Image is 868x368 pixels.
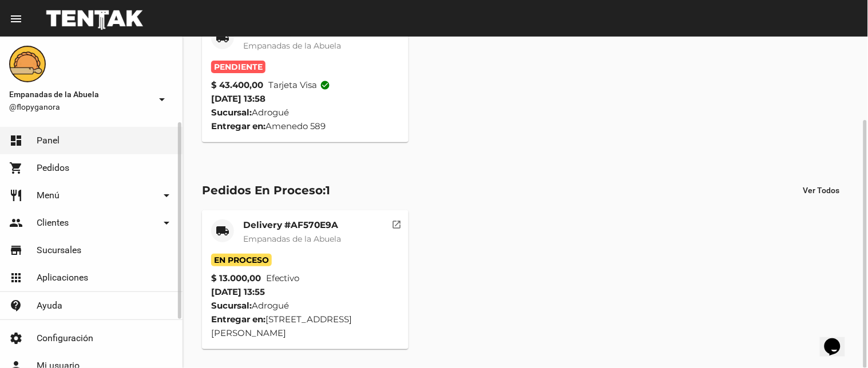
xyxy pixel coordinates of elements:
mat-icon: open_in_new [392,218,402,228]
strong: Sucursal: [211,107,252,118]
mat-icon: local_shipping [216,224,229,238]
span: Configuración [37,333,93,344]
strong: $ 43.400,00 [211,78,263,92]
span: Pendiente [211,61,265,73]
mat-card-title: Delivery #AF570E9A [243,219,341,231]
span: 1 [326,183,330,197]
img: f0136945-ed32-4f7c-91e3-a375bc4bb2c5.png [9,46,46,82]
mat-icon: local_shipping [216,31,229,45]
strong: Sucursal: [211,300,252,311]
strong: $ 13.000,00 [211,271,261,285]
span: Menú [37,190,60,201]
mat-icon: contact_support [9,299,23,313]
div: Amenedo 589 [211,119,399,133]
div: Adrogué [211,106,399,119]
span: Efectivo [266,271,300,285]
span: Ayuda [37,300,62,311]
button: Ver Todos [794,180,849,201]
span: Clientes [37,217,69,229]
span: Empanadas de la Abuela [243,234,341,244]
mat-icon: menu [9,12,23,26]
span: Panel [37,135,60,146]
span: Tarjeta visa [268,78,331,92]
mat-icon: arrow_drop_down [160,216,173,230]
mat-icon: shopping_cart [9,161,23,175]
mat-icon: dashboard [9,134,23,147]
mat-icon: apps [9,271,23,285]
span: [DATE] 13:58 [211,93,265,104]
mat-icon: settings [9,331,23,345]
div: Adrogué [211,299,399,313]
span: Ver Todos [803,186,840,195]
span: Pedidos [37,162,69,174]
mat-icon: arrow_drop_down [155,93,169,106]
span: Sucursales [37,245,81,256]
strong: Entregar en: [211,314,265,325]
span: Aplicaciones [37,272,88,283]
span: En Proceso [211,254,272,266]
span: Empanadas de la Abuela [9,87,150,101]
div: [STREET_ADDRESS][PERSON_NAME] [211,313,399,340]
span: @flopyganora [9,101,150,113]
mat-icon: people [9,216,23,230]
mat-icon: check_circle [320,80,331,90]
div: Pedidos En Proceso: [202,181,330,199]
mat-icon: restaurant [9,189,23,202]
mat-icon: store [9,243,23,257]
span: Empanadas de la Abuela [243,41,341,51]
strong: Entregar en: [211,121,265,131]
mat-icon: arrow_drop_down [160,189,173,202]
iframe: chat widget [820,322,857,357]
span: [DATE] 13:55 [211,286,265,297]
